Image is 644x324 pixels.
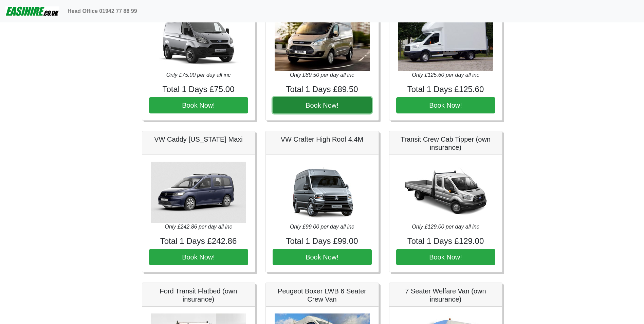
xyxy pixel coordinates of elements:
[290,224,354,230] i: Only £99.00 per day all inc
[65,4,140,18] a: Head Office 01942 77 88 99
[151,162,246,223] img: VW Caddy California Maxi
[273,236,372,246] h4: Total 1 Days £99.00
[398,162,493,223] img: Transit Crew Cab Tipper (own insurance)
[275,162,370,223] img: VW Crafter High Roof 4.4M
[412,224,479,230] i: Only £129.00 per day all inc
[273,97,372,113] button: Book Now!
[151,10,246,71] img: Ford Transit SWB Medium Roof
[396,236,495,246] h4: Total 1 Days £129.00
[149,236,248,246] h4: Total 1 Days £242.86
[149,85,248,94] h4: Total 1 Days £75.00
[165,224,232,230] i: Only £242.86 per day all inc
[275,10,370,71] img: Ford Transit LWB High Roof
[273,85,372,94] h4: Total 1 Days £89.50
[396,85,495,94] h4: Total 1 Days £125.60
[273,287,372,303] h5: Peugeot Boxer LWB 6 Seater Crew Van
[149,287,248,303] h5: Ford Transit Flatbed (own insurance)
[396,249,495,265] button: Book Now!
[149,249,248,265] button: Book Now!
[149,97,248,113] button: Book Now!
[398,10,493,71] img: Ford Transit Luton
[149,135,248,143] h5: VW Caddy [US_STATE] Maxi
[68,8,137,14] b: Head Office 01942 77 88 99
[290,72,354,78] i: Only £89.50 per day all inc
[273,135,372,143] h5: VW Crafter High Roof 4.4M
[412,72,479,78] i: Only £125.60 per day all inc
[396,135,495,151] h5: Transit Crew Cab Tipper (own insurance)
[396,287,495,303] h5: 7 Seater Welfare Van (own insurance)
[166,72,231,78] i: Only £75.00 per day all inc
[273,249,372,265] button: Book Now!
[5,4,59,18] img: easihire_logo_small.png
[396,97,495,113] button: Book Now!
